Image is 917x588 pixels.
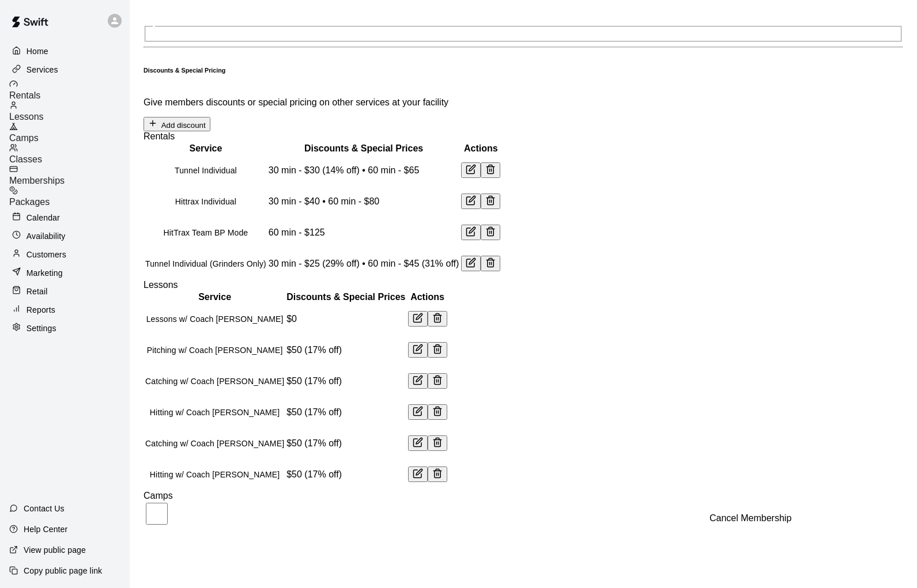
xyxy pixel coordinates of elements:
[9,122,130,143] a: Camps
[9,283,120,300] a: Retail
[27,286,48,297] p: Retail
[9,61,120,78] a: Services
[286,407,405,418] p: $50 (17% off)
[269,196,459,207] p: 30 min - $40 • 60 min - $80
[269,227,459,238] p: 60 min - $125
[27,304,55,316] p: Reports
[145,291,285,303] th: Service
[9,209,120,226] a: Calendar
[286,345,405,355] p: $50 (17% off)
[27,267,63,279] p: Marketing
[9,101,130,122] a: Lessons
[27,212,60,223] p: Calendar
[407,291,448,303] th: Actions
[145,258,266,270] p: Tunnel Individual (Grinders Only)
[144,131,175,141] span: Rentals
[9,176,65,185] span: Memberships
[9,43,120,60] a: Home
[9,186,130,207] a: Packages
[27,45,48,57] p: Home
[27,230,66,242] p: Availability
[9,320,120,337] a: Settings
[268,143,460,154] th: Discounts & Special Prices
[24,503,65,514] p: Contact Us
[145,227,266,238] p: HitTrax Team BP Mode
[9,246,120,263] a: Customers
[9,133,39,143] span: Camps
[286,438,405,449] p: $50 (17% off)
[286,469,405,480] p: $50 (17% off)
[145,313,284,325] p: Lessons w/ Coach [PERSON_NAME]
[9,301,120,318] a: Reports
[24,565,102,576] p: Copy public page link
[145,143,267,154] th: Service
[145,196,266,207] p: Hittrax Individual
[27,64,58,75] p: Services
[145,438,284,449] p: Catching w/ Coach [PERSON_NAME]
[145,407,284,418] p: Hitting w/ Coach [PERSON_NAME]
[24,523,67,535] p: Help Center
[145,165,266,176] p: Tunnel Individual
[9,264,120,282] a: Marketing
[461,143,501,154] th: Actions
[286,376,405,386] p: $50 (17% off)
[286,291,406,303] th: Discounts & Special Prices
[9,143,130,165] a: Classes
[145,344,284,356] p: Pitching w/ Coach [PERSON_NAME]
[269,259,459,269] p: 30 min - $25 (29% off) • 60 min - $45 (31% off)
[9,112,44,122] span: Lessons
[286,314,405,324] p: $0
[145,469,284,480] p: Hitting w/ Coach [PERSON_NAME]
[9,197,50,207] span: Packages
[9,154,42,164] span: Classes
[710,513,791,523] div: Cancel Membership
[144,117,210,131] button: Add discount
[9,90,40,100] span: Rentals
[9,165,130,186] a: Memberships
[27,323,56,334] p: Settings
[269,165,459,176] p: 30 min - $30 (14% off) • 60 min - $65
[145,375,284,387] p: Catching w/ Coach [PERSON_NAME]
[144,97,903,108] p: Give members discounts or special pricing on other services at your facility
[144,280,178,290] span: Lessons
[144,67,225,74] h6: Discounts & Special Pricing
[144,491,173,500] span: Camps
[9,79,130,101] a: Rentals
[27,249,66,260] p: Customers
[24,544,86,556] p: View public page
[9,227,120,245] a: Availability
